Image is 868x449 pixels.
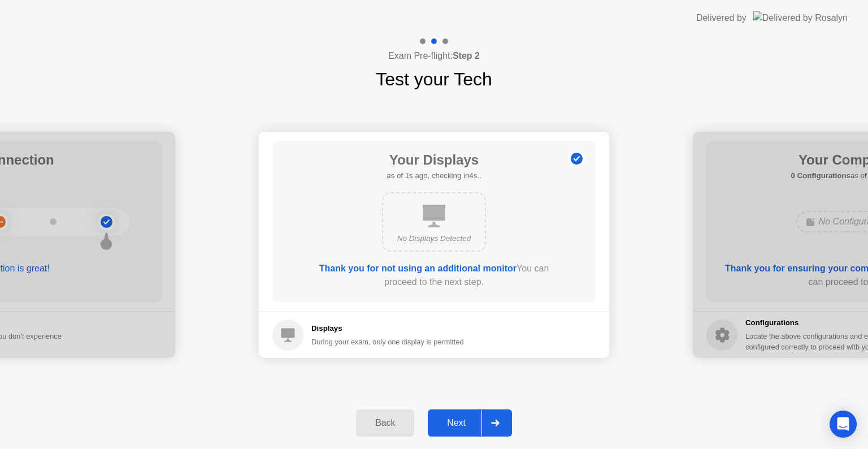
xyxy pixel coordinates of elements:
div: Delivered by [696,11,747,25]
div: Next [431,418,481,428]
div: No Displays Detected [392,233,476,244]
h4: Exam Pre-flight: [388,49,480,63]
h5: as of 1s ago, checking in4s.. [387,170,481,182]
b: Thank you for not using an additional monitor [319,264,517,273]
img: Delivered by Rosalyn [753,11,848,24]
h1: Test your Tech [376,66,492,93]
button: Back [356,409,414,437]
b: Step 2 [453,51,480,61]
div: Back [359,418,411,428]
div: Open Intercom Messenger [830,411,857,438]
button: Next [428,409,512,437]
div: You can proceed to the next step. [305,262,563,289]
h5: Displays [311,323,464,334]
div: During your exam, only one display is permitted [311,336,464,347]
h1: Your Displays [387,150,481,170]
